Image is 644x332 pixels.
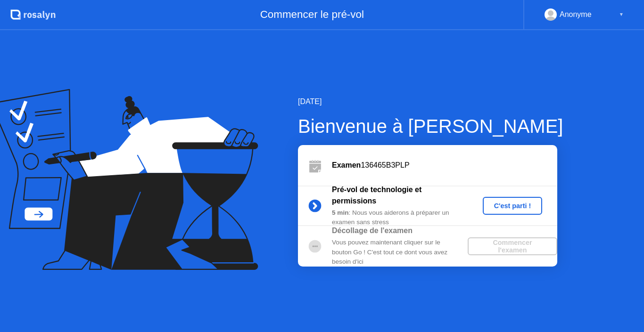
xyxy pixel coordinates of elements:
[332,208,468,227] div: : Nous vous aiderons à préparer un examen sans stress
[487,202,539,210] div: C'est parti !
[560,8,592,21] div: Anonyme
[332,209,349,216] b: 5 min
[298,96,563,107] div: [DATE]
[471,239,553,254] div: Commencer l'examen
[468,237,557,255] button: Commencer l'examen
[332,161,361,169] b: Examen
[619,8,624,21] div: ▼
[483,197,543,215] button: C'est parti !
[332,238,468,267] div: Vous pouvez maintenant cliquer sur le bouton Go ! C'est tout ce dont vous avez besoin d'ici
[332,186,421,205] b: Pré-vol de technologie et permissions
[332,160,557,171] div: 136465B3PLP
[332,227,413,235] b: Décollage de l'examen
[298,112,563,140] div: Bienvenue à [PERSON_NAME]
